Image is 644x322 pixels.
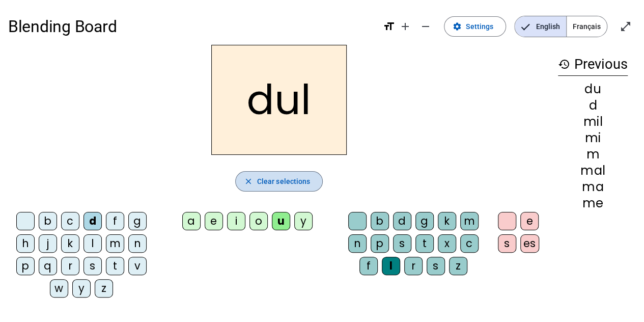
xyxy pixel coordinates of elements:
div: g [415,212,434,230]
div: m [460,212,479,230]
div: f [359,257,378,275]
div: j [39,234,57,253]
h3: Previous [558,53,628,76]
span: Settings [466,20,493,33]
span: English [515,16,566,37]
div: p [16,257,35,275]
div: n [348,234,367,253]
div: x [438,234,456,253]
div: o [249,212,268,230]
div: b [371,212,389,230]
span: Français [567,16,607,37]
div: g [128,212,147,230]
button: Decrease font size [415,16,436,37]
div: c [61,212,79,230]
div: n [128,234,147,253]
div: e [205,212,223,230]
mat-icon: close [244,177,253,186]
button: Enter full screen [615,16,636,37]
div: mil [558,116,628,128]
mat-button-toggle-group: Language selection [514,16,607,37]
mat-icon: add [399,20,411,33]
button: Increase font size [395,16,415,37]
div: s [83,257,102,275]
div: w [50,279,68,298]
div: mal [558,165,628,177]
div: k [438,212,456,230]
div: h [16,234,35,253]
mat-icon: format_size [383,20,395,33]
div: z [449,257,467,275]
mat-icon: remove [419,20,432,33]
div: u [272,212,290,230]
div: d [83,212,102,230]
div: s [393,234,411,253]
div: ma [558,181,628,193]
div: y [72,279,91,298]
mat-icon: settings [453,22,462,31]
div: f [106,212,124,230]
div: t [106,257,124,275]
div: s [427,257,445,275]
div: d [393,212,411,230]
div: l [83,234,102,253]
div: c [460,234,479,253]
div: es [520,234,539,253]
div: v [128,257,147,275]
div: t [415,234,434,253]
div: y [294,212,313,230]
div: du [558,83,628,95]
div: l [382,257,400,275]
div: mi [558,132,628,144]
div: m [106,234,124,253]
mat-icon: open_in_full [620,20,632,33]
div: r [61,257,79,275]
div: e [520,212,539,230]
h2: dul [211,45,347,155]
button: Settings [444,16,506,37]
div: s [498,234,516,253]
div: p [371,234,389,253]
h1: Blending Board [8,10,375,43]
mat-icon: history [558,58,570,70]
div: z [95,279,113,298]
div: k [61,234,79,253]
span: Clear selections [257,175,311,187]
div: i [227,212,245,230]
div: a [182,212,201,230]
div: d [558,99,628,112]
button: Clear selections [235,171,323,192]
div: q [39,257,57,275]
div: b [39,212,57,230]
div: me [558,197,628,209]
div: m [558,148,628,160]
div: r [404,257,423,275]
